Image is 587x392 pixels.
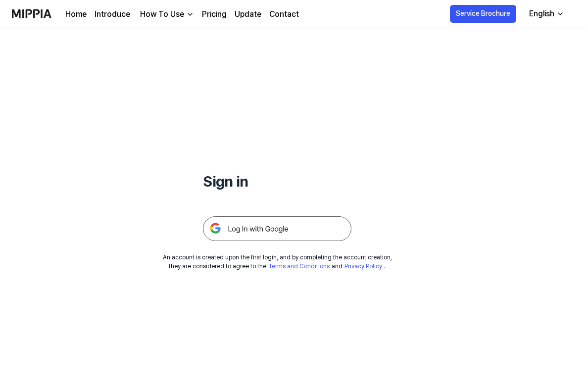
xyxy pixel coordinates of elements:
[235,8,261,20] a: Update
[138,8,186,20] div: How To Use
[521,4,570,24] button: English
[138,8,194,20] button: How To Use
[163,253,392,271] div: An account is created upon the first login, and by completing the account creation, they are cons...
[203,170,351,193] h1: Sign in
[186,10,194,18] img: down
[268,263,330,270] a: Terms and Conditions
[450,5,516,23] button: Service Brochure
[269,8,299,20] a: Contact
[527,8,556,20] div: English
[344,263,382,270] a: Privacy Policy
[65,8,87,20] a: Home
[203,216,351,241] img: 구글 로그인 버튼
[95,8,130,20] a: Introduce
[202,8,227,20] a: Pricing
